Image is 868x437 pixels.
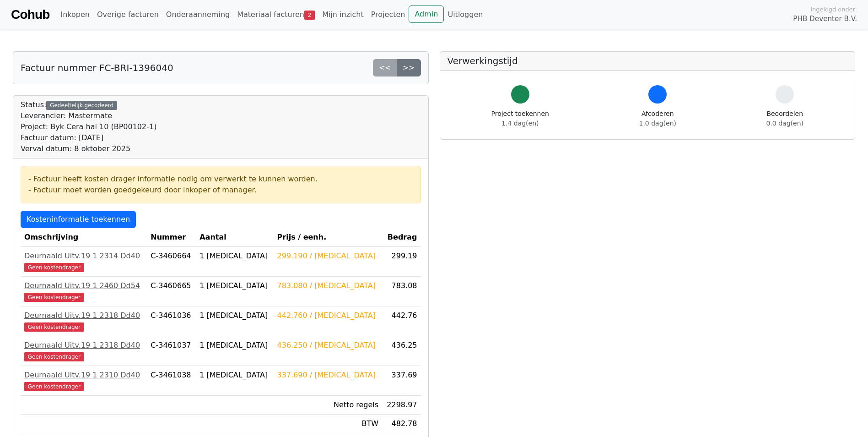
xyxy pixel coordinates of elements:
a: Deurnaald Uitv.19 1 2318 Dd40Geen kostendrager [24,310,143,332]
td: C-3461036 [147,306,196,336]
td: C-3460664 [147,247,196,277]
a: Cohub [11,4,49,26]
td: Netto regels [274,396,383,415]
span: Geen kostendrager [24,293,84,302]
th: Aantal [196,228,273,247]
h5: Factuur nummer FC-BRI-1396040 [21,62,173,73]
th: Prijs / eenh. [274,228,383,247]
div: Project toekennen [491,109,549,128]
td: BTW [274,415,383,433]
div: 1 [MEDICAL_DATA] [199,251,270,262]
a: Deurnaald Uitv.19 1 2460 Dd54Geen kostendrager [24,280,143,302]
a: Inkopen [57,5,93,24]
span: 0.0 dag(en) [766,120,803,127]
div: Deurnaald Uitv.19 1 2318 Dd40 [24,310,143,321]
div: 436.250 / [MEDICAL_DATA] [277,340,379,351]
a: Kosteninformatie toekennen [21,211,136,228]
div: Deurnaald Uitv.19 1 2318 Dd40 [24,340,143,351]
div: Deurnaald Uitv.19 1 2460 Dd54 [24,280,143,291]
div: Gedeeltelijk gecodeerd [46,101,117,110]
div: 337.690 / [MEDICAL_DATA] [277,370,379,381]
a: Deurnaald Uitv.19 1 2310 Dd40Geen kostendrager [24,370,143,392]
a: Admin [409,5,444,23]
div: Deurnaald Uitv.19 1 2310 Dd40 [24,370,143,381]
td: C-3461037 [147,336,196,366]
a: Deurnaald Uitv.19 1 2318 Dd40Geen kostendrager [24,340,143,362]
a: Deurnaald Uitv.19 1 2314 Dd40Geen kostendrager [24,251,143,273]
div: Deurnaald Uitv.19 1 2314 Dd40 [24,251,143,262]
span: 1.4 dag(en) [501,120,539,127]
td: 442.76 [382,306,421,336]
td: C-3461038 [147,366,196,396]
th: Bedrag [382,228,421,247]
span: Geen kostendrager [24,352,84,361]
a: Mijn inzicht [318,5,367,24]
div: 1 [MEDICAL_DATA] [199,310,270,321]
div: Project: Byk Cera hal 10 (BP00102-1) [21,121,156,132]
td: C-3460665 [147,277,196,306]
th: Nummer [147,228,196,247]
a: >> [397,59,421,76]
td: 2298.97 [382,396,421,415]
div: - Factuur heeft kosten drager informatie nodig om verwerkt te kunnen worden. [28,174,413,185]
a: Materiaal facturen2 [233,5,318,24]
span: Geen kostendrager [24,263,84,272]
th: Omschrijving [21,228,147,247]
div: 442.760 / [MEDICAL_DATA] [277,310,379,321]
div: 1 [MEDICAL_DATA] [199,370,270,381]
div: Status: [21,99,156,154]
div: 1 [MEDICAL_DATA] [199,280,270,291]
span: PHB Deventer B.V. [793,14,857,24]
div: Leverancier: Mastermate [21,110,156,121]
span: 1.0 dag(en) [639,120,676,127]
td: 337.69 [382,366,421,396]
div: Factuur datum: [DATE] [21,132,156,143]
a: Onderaanneming [162,5,233,24]
div: Verval datum: 8 oktober 2025 [21,143,156,154]
div: 1 [MEDICAL_DATA] [199,340,270,351]
div: Beoordelen [766,109,803,128]
span: Geen kostendrager [24,322,84,332]
a: Projecten [367,5,409,24]
td: 482.78 [382,415,421,433]
span: Geen kostendrager [24,382,84,391]
div: Afcoderen [639,109,676,128]
span: Ingelogd onder: [810,5,857,14]
td: 783.08 [382,277,421,306]
a: Uitloggen [444,5,486,24]
a: Overige facturen [93,5,162,24]
div: 299.190 / [MEDICAL_DATA] [277,251,379,262]
td: 436.25 [382,336,421,366]
span: 2 [304,11,315,20]
div: - Factuur moet worden goedgekeurd door inkoper of manager. [28,185,413,196]
h5: Verwerkingstijd [447,55,848,66]
td: 299.19 [382,247,421,277]
div: 783.080 / [MEDICAL_DATA] [277,280,379,291]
